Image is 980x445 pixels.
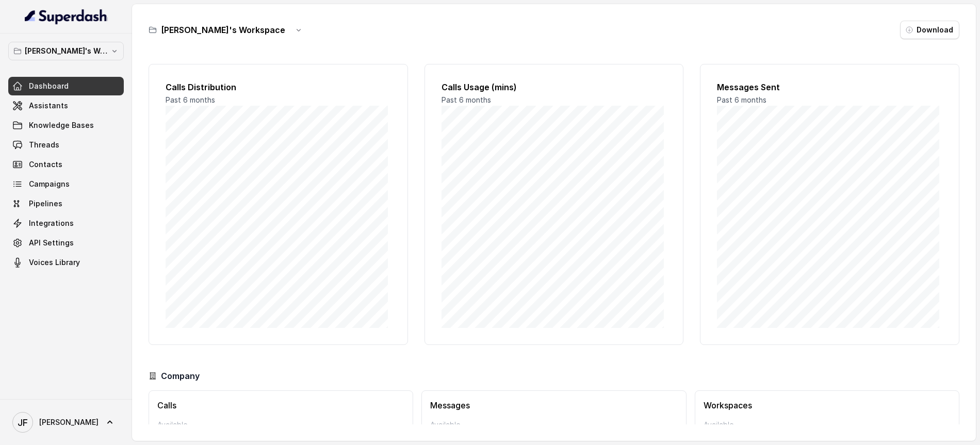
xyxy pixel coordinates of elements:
span: [PERSON_NAME] [39,417,99,427]
h3: [PERSON_NAME]'s Workspace [161,24,285,36]
h3: Workspaces [704,399,951,411]
p: Available [704,420,951,430]
h2: Messages Sent [717,81,942,93]
a: Assistants [8,96,124,115]
span: Campaigns [29,179,70,189]
a: Voices Library [8,253,124,272]
a: Integrations [8,214,124,233]
span: Dashboard [29,81,69,91]
span: API Settings [29,238,74,248]
h2: Calls Distribution [166,81,391,93]
span: Past 6 months [166,95,215,104]
span: Integrations [29,218,74,228]
a: Knowledge Bases [8,116,124,135]
a: Threads [8,136,124,154]
a: [PERSON_NAME] [8,408,124,437]
text: JF [18,417,28,428]
span: Threads [29,140,59,150]
span: Assistants [29,101,68,111]
a: Pipelines [8,194,124,213]
span: Past 6 months [442,95,491,104]
img: light.svg [25,8,108,25]
span: Pipelines [29,199,62,209]
span: Contacts [29,159,62,170]
a: Contacts [8,155,124,174]
a: API Settings [8,234,124,252]
a: Campaigns [8,175,124,193]
p: [PERSON_NAME]'s Workspace [25,45,107,57]
h3: Company [161,370,200,382]
h3: Messages [430,399,677,411]
p: Available [157,420,404,430]
p: Available [430,420,677,430]
span: Voices Library [29,257,80,268]
button: Download [900,21,959,39]
a: Dashboard [8,77,124,95]
button: [PERSON_NAME]'s Workspace [8,42,124,60]
span: Knowledge Bases [29,120,94,130]
h2: Calls Usage (mins) [442,81,667,93]
span: Past 6 months [717,95,766,104]
h3: Calls [157,399,404,411]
